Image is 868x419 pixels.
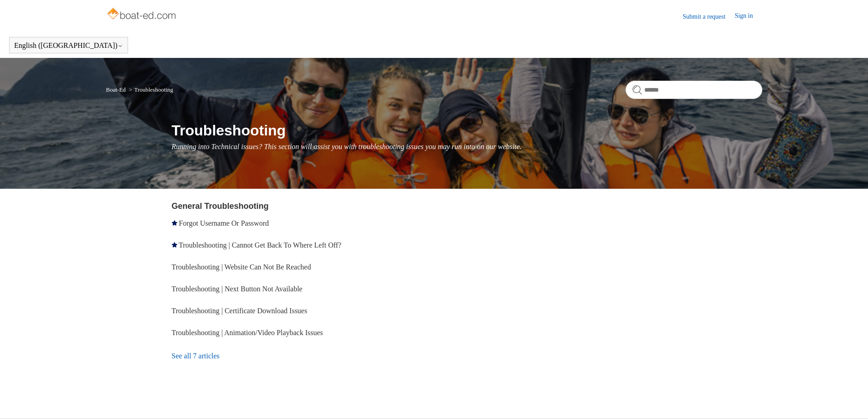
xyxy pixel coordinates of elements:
[837,388,861,412] div: Live chat
[106,5,179,24] img: Boat-Ed Help Center home page
[683,12,734,21] a: Submit a request
[172,242,177,248] svg: Promoted article
[127,86,173,93] li: Troubleshooting
[172,329,323,336] a: Troubleshooting | Animation/Video Playback Issues
[626,81,762,99] input: Search
[172,263,311,271] a: Troubleshooting | Website Can Not Be Reached
[172,344,437,368] a: See all 7 articles
[179,219,269,227] a: Forgot Username Or Password
[106,86,128,93] li: Boat-Ed
[106,86,126,93] a: Boat-Ed
[172,141,762,152] p: Running into Technical issues? This section will assist you with troubleshooting issues you may r...
[172,220,177,226] svg: Promoted article
[179,241,341,249] a: Troubleshooting | Cannot Get Back To Where Left Off?
[172,119,762,141] h1: Troubleshooting
[172,202,269,211] a: General Troubleshooting
[734,11,762,22] a: Sign in
[172,285,303,293] a: Troubleshooting | Next Button Not Available
[14,41,123,50] button: English ([GEOGRAPHIC_DATA])
[172,307,308,315] a: Troubleshooting | Certificate Download Issues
